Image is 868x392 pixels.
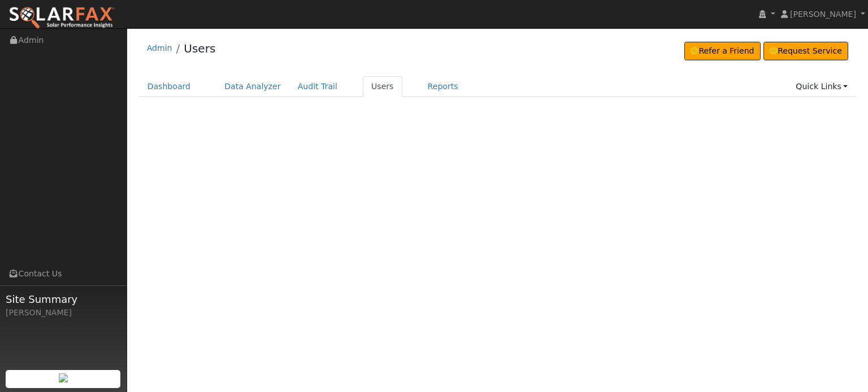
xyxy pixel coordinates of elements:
a: Quick Links [787,76,856,97]
a: Users [184,42,215,55]
a: Reports [419,76,467,97]
a: Request Service [763,42,849,61]
a: Audit Trail [289,76,346,97]
img: SolarFax [8,6,115,30]
div: [PERSON_NAME] [6,307,121,319]
img: retrieve [59,373,68,382]
a: Data Analyzer [216,76,289,97]
a: Admin [147,43,172,52]
a: Refer a Friend [684,42,761,61]
span: Site Summary [6,292,121,307]
span: [PERSON_NAME] [790,10,856,19]
a: Users [363,76,402,97]
a: Dashboard [139,76,199,97]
